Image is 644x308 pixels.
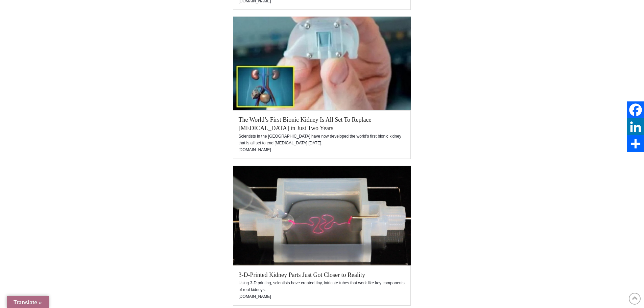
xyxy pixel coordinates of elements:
img: Troab-BionicKidney.jpg [233,17,411,110]
a: 3-D-Printed Kidney Parts Just Got Closer to RealityUsing 3-D printing, scientists have created ti... [161,166,482,306]
div: [DOMAIN_NAME] [238,146,405,153]
div: Scientists in the [GEOGRAPHIC_DATA] have now developed the world's first bionic kidney that is al... [233,110,411,159]
img: TechReview-3dKidney.jpg [233,166,411,266]
h4: 3-D-Printed Kidney Parts Just Got Closer to Reality [238,271,405,279]
a: LinkedIn [627,118,644,135]
span: Translate » [14,300,42,305]
div: [DOMAIN_NAME] [238,293,405,300]
a: Facebook [627,101,644,118]
a: The World’s First Bionic Kidney Is All Set To Replace [MEDICAL_DATA] in Just Two YearsScientists ... [161,17,482,159]
a: Back to Top [629,293,641,305]
div: Using 3-D printing, scientists have created tiny, intricate tubes that work like key components o... [233,265,411,305]
h4: The World’s First Bionic Kidney Is All Set To Replace [MEDICAL_DATA] in Just Two Years [238,116,405,133]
